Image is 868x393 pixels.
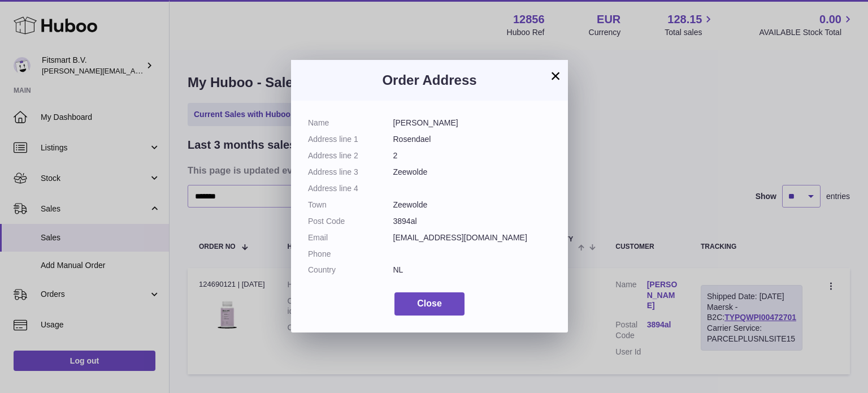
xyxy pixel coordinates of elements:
[308,167,393,178] dt: Address line 3
[393,134,552,145] dd: Rosendael
[393,167,552,178] dd: Zeewolde
[393,200,552,210] dd: Zeewolde
[308,71,551,89] h3: Order Address
[308,216,393,227] dt: Post Code
[393,118,552,128] dd: [PERSON_NAME]
[394,292,465,316] button: Close
[308,249,393,260] dt: Phone
[308,200,393,210] dt: Town
[393,150,552,161] dd: 2
[308,150,393,161] dt: Address line 2
[549,69,562,83] button: ×
[308,134,393,145] dt: Address line 1
[393,216,552,227] dd: 3894al
[308,118,393,128] dt: Name
[308,183,393,194] dt: Address line 4
[393,265,552,275] dd: NL
[393,232,552,243] dd: [EMAIL_ADDRESS][DOMAIN_NAME]
[417,299,442,308] span: Close
[308,265,393,275] dt: Country
[308,232,393,243] dt: Email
